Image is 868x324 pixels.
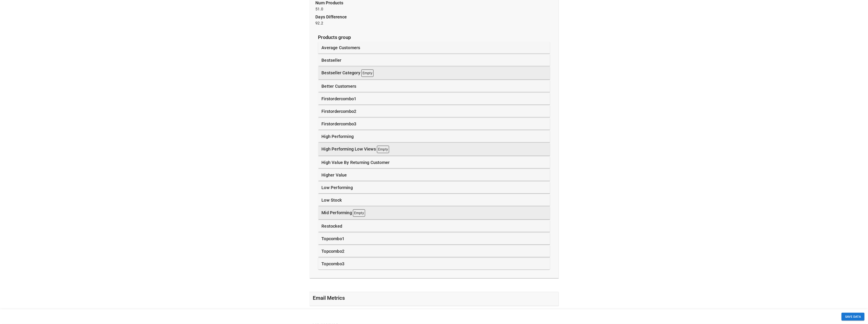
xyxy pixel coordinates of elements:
p: low stock [322,197,342,203]
p: Products group [318,34,550,41]
p: bestseller category [322,70,374,77]
div: topcombo1 [318,233,550,245]
h5: Email Metrics [313,295,345,302]
p: Empty [353,209,365,217]
p: high performing low views [322,146,389,153]
p: topcombo1 [322,235,345,242]
div: bestseller category Empty [318,67,550,79]
div: better customers [318,80,550,92]
div: firstordercombo2 [318,105,550,117]
p: Empty [361,70,374,77]
p: days difference [316,14,553,20]
div: mid performing Empty [318,207,550,219]
p: firstordercombo3 [322,121,356,127]
p: higher value [322,172,347,178]
p: firstordercombo1 [322,96,356,102]
div: topcombo3 [318,258,550,270]
p: bestseller [322,57,342,63]
div: high performing low views Empty [318,143,550,156]
div: higher value [318,169,550,181]
button: SAVE DATA [842,313,865,321]
p: topcombo3 [322,261,345,267]
p: average customers [322,44,360,51]
div: restocked [318,220,550,232]
div: high value by returning customer [318,157,550,168]
p: better customers [322,83,356,89]
p: low performing [322,184,353,191]
p: Empty [377,146,389,153]
div: average customers [318,42,550,53]
div: topcombo2 [318,245,550,257]
div: Email Metrics [310,292,559,306]
p: 92.2 [316,14,553,26]
div: low stock [318,194,550,206]
p: mid performing [322,209,365,217]
div: bestseller [318,54,550,66]
p: topcombo2 [322,248,345,254]
p: restocked [322,223,342,229]
div: low performing [318,182,550,193]
p: firstordercombo2 [322,108,356,115]
div: firstordercombo1 [318,93,550,105]
p: high performing [322,133,354,140]
p: high value by returning customer [322,159,390,166]
div: high performing [318,131,550,142]
div: firstordercombo3 [318,118,550,130]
